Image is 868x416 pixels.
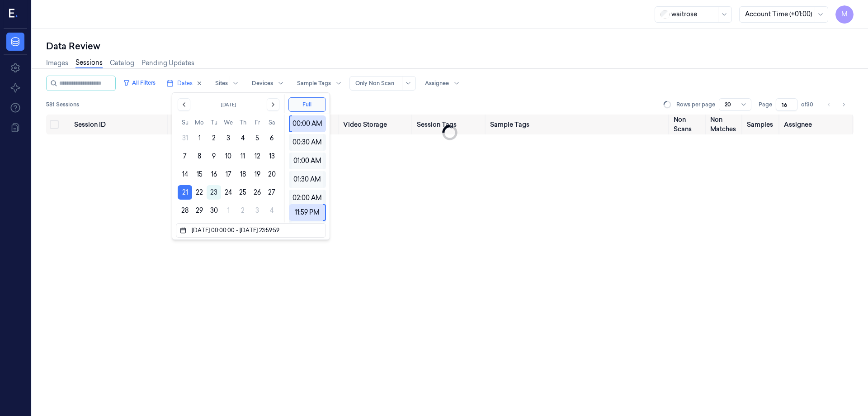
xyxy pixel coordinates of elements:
button: Wednesday, October 1st, 2025 [221,203,236,218]
button: Tuesday, September 2nd, 2025 [207,131,221,145]
th: Timestamp (Session) [169,115,266,134]
button: Monday, September 22nd, 2025 [192,185,207,200]
th: Video Storage [340,115,413,134]
button: Monday, September 8th, 2025 [192,149,207,163]
th: Wednesday [221,118,236,127]
th: Sample Tags [486,115,670,134]
th: Session Tags [413,115,486,134]
span: 581 Sessions [46,100,79,109]
a: Pending Updates [142,58,194,68]
button: Tuesday, September 30th, 2025 [207,203,221,218]
button: Monday, September 1st, 2025 [192,131,207,145]
button: Friday, October 3rd, 2025 [250,203,264,218]
button: Wednesday, September 10th, 2025 [221,149,236,163]
th: Samples [743,115,780,134]
button: M [835,5,854,24]
button: Friday, September 26th, 2025 [250,185,264,200]
button: Select all [50,120,59,129]
div: 00:30 AM [292,134,323,151]
div: 01:00 AM [292,153,323,169]
button: Go to the Next Month [267,98,279,111]
a: Sessions [75,58,103,68]
button: Sunday, September 14th, 2025 [178,167,192,182]
button: Go to next page [837,98,850,111]
button: Friday, September 12th, 2025 [250,149,264,163]
span: Page [759,100,772,109]
button: Monday, September 15th, 2025 [192,167,207,182]
button: All Filters [119,76,159,90]
th: Non Scans [670,115,707,134]
button: Wednesday, September 3rd, 2025 [221,131,236,145]
button: Tuesday, September 16th, 2025 [207,167,221,182]
a: Catalog [110,58,134,68]
th: Assignee [780,115,854,134]
th: Tuesday [207,118,221,127]
button: Go to the Previous Month [178,98,190,111]
th: Saturday [264,118,279,127]
button: Today, Tuesday, September 23rd, 2025 [207,185,221,200]
button: [DATE] [196,98,261,111]
button: Sunday, September 21st, 2025, selected [178,185,192,200]
a: Images [46,58,68,68]
table: September 2025 [178,118,279,218]
p: Rows per page [676,100,715,109]
button: Tuesday, September 9th, 2025 [207,149,221,163]
button: Saturday, September 27th, 2025 [264,185,279,200]
button: Wednesday, September 24th, 2025 [221,185,236,200]
button: Saturday, September 13th, 2025 [264,149,279,163]
button: Full [288,97,326,112]
span: Dates [177,79,193,87]
div: Data Review [46,40,854,53]
button: Saturday, September 20th, 2025 [264,167,279,182]
button: Friday, September 19th, 2025 [250,167,264,182]
button: Thursday, September 4th, 2025 [236,131,250,145]
nav: pagination [823,98,850,111]
th: Session ID [71,115,168,134]
button: Dates [163,76,206,91]
button: Monday, September 29th, 2025 [192,203,207,218]
button: Thursday, September 25th, 2025 [236,185,250,200]
button: Thursday, September 18th, 2025 [236,167,250,182]
button: Saturday, September 6th, 2025 [264,131,279,145]
span: of 30 [801,100,816,109]
th: Friday [250,118,264,127]
th: Monday [192,118,207,127]
div: 01:30 AM [292,171,323,188]
button: Friday, September 5th, 2025 [250,131,264,145]
input: Dates [190,225,318,236]
th: Thursday [236,118,250,127]
button: Sunday, September 28th, 2025 [178,203,192,218]
button: Thursday, October 2nd, 2025 [236,203,250,218]
button: Thursday, September 11th, 2025 [236,149,250,163]
th: Non Matches [707,115,743,134]
div: 02:00 AM [292,190,323,206]
button: Saturday, October 4th, 2025 [264,203,279,218]
button: Sunday, September 7th, 2025 [178,149,192,163]
th: Sunday [178,118,192,127]
button: Wednesday, September 17th, 2025 [221,167,236,182]
div: 11:59 PM [292,204,322,221]
button: Sunday, August 31st, 2025 [178,131,192,145]
div: 00:00 AM [292,115,323,132]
